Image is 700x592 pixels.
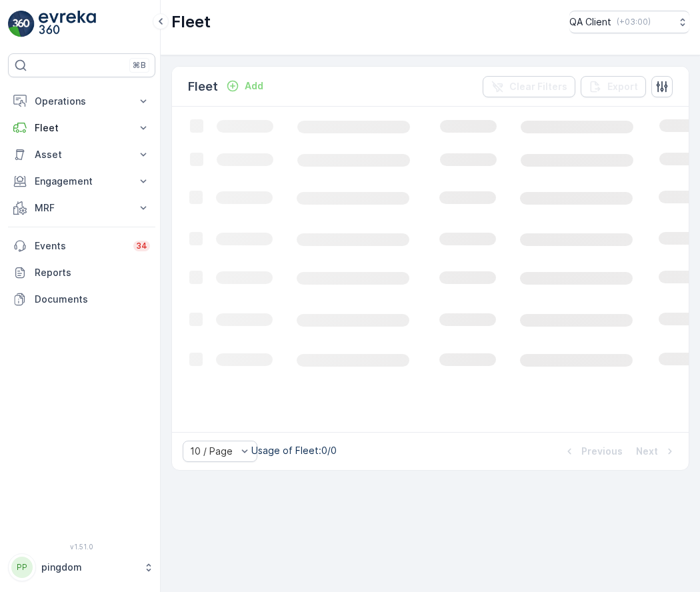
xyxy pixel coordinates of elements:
[581,76,646,97] button: Export
[136,241,147,251] p: 34
[569,11,689,33] button: QA Client(+03:00)
[35,148,129,161] p: Asset
[11,557,33,578] div: PP
[41,561,137,574] p: pingdom
[35,175,129,188] p: Engagement
[251,444,337,457] p: Usage of Fleet : 0/0
[483,76,575,97] button: Clear Filters
[35,239,125,253] p: Events
[561,443,624,459] button: Previous
[35,293,150,306] p: Documents
[35,95,129,108] p: Operations
[8,553,155,581] button: PPpingdom
[8,286,155,313] a: Documents
[617,17,651,27] p: ( +03:00 )
[35,201,129,215] p: MRF
[35,266,150,279] p: Reports
[8,141,155,168] button: Asset
[8,11,35,37] img: logo
[581,445,623,458] p: Previous
[188,77,218,96] p: Fleet
[171,11,211,33] p: Fleet
[35,121,129,135] p: Fleet
[8,88,155,115] button: Operations
[8,195,155,221] button: MRF
[569,15,611,29] p: QA Client
[8,543,155,551] span: v 1.51.0
[509,80,567,93] p: Clear Filters
[8,168,155,195] button: Engagement
[133,60,146,71] p: ⌘B
[8,115,155,141] button: Fleet
[8,233,155,259] a: Events34
[607,80,638,93] p: Export
[245,79,263,93] p: Add
[221,78,269,94] button: Add
[636,445,658,458] p: Next
[8,259,155,286] a: Reports
[39,11,96,37] img: logo_light-DOdMpM7g.png
[635,443,678,459] button: Next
